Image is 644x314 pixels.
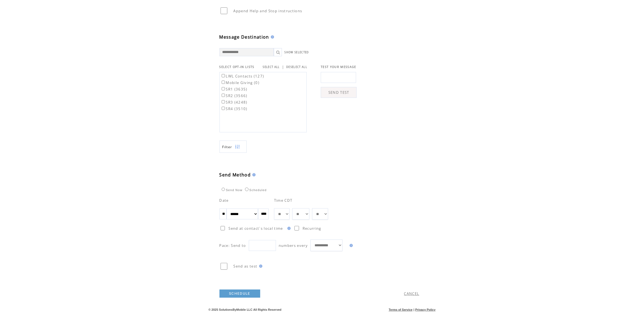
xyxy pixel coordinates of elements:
[303,226,321,231] span: Recurring
[274,198,293,203] span: Time CDT
[220,188,243,192] label: Send Now
[285,51,309,54] a: SHOW SELECTED
[286,65,307,69] a: DESELECT ALL
[222,188,225,191] input: Send Now
[228,226,283,231] span: Send at contact`s local time
[286,227,291,230] img: help.gif
[245,188,249,191] input: Scheduled
[221,106,247,111] label: SR4 (3510)
[348,244,353,247] img: help.gif
[222,94,225,97] input: SR2 (3566)
[222,107,225,110] input: SR4 (3510)
[219,243,246,248] span: Pace: Send to
[321,65,356,69] span: TEST YOUR MESSAGE
[219,172,251,178] span: Send Method
[219,34,269,40] span: Message Destination
[235,141,240,153] img: filters.png
[234,8,302,13] span: Append Help and Stop instructions
[219,198,229,203] span: Date
[221,87,247,92] label: SR1 (3635)
[221,100,247,105] label: SR3 (4248)
[389,308,413,311] a: Terms of Service
[222,80,225,84] input: Mobile Giving (0)
[269,35,274,39] img: help.gif
[221,74,264,79] label: LWL Contacts (127)
[209,308,282,311] span: © 2025 SolutionsByMobile LLC All Rights Reserved
[415,308,436,311] a: Privacy Policy
[413,308,414,311] span: |
[257,265,262,268] img: help.gif
[219,65,255,69] span: SELECT OPT-IN LISTS
[222,87,225,91] input: SR1 (3635)
[244,188,267,192] label: Scheduled
[221,80,260,85] label: Mobile Giving (0)
[404,291,419,296] a: CANCEL
[222,100,225,104] input: SR3 (4248)
[234,264,257,269] span: Send as test
[279,243,308,248] span: numbers every
[251,173,256,176] img: help.gif
[222,145,232,149] span: Show filters
[321,87,357,98] a: SEND TEST
[282,64,284,69] span: |
[221,93,247,98] label: SR2 (3566)
[222,74,225,77] input: LWL Contacts (127)
[263,65,280,69] a: SELECT ALL
[219,290,260,298] a: SCHEDULE
[219,141,247,153] a: Filter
